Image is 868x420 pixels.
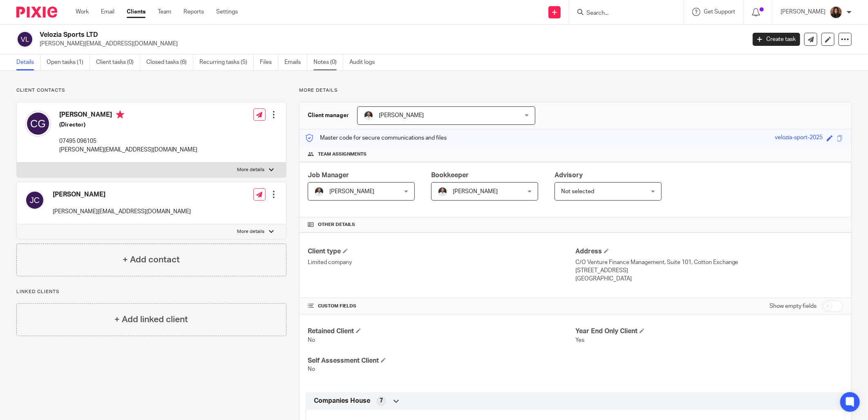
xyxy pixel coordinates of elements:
[40,31,600,39] h2: Velozia Sports LTD
[16,31,34,48] img: svg%3E
[575,275,843,283] p: [GEOGRAPHIC_DATA]
[308,172,349,178] span: Job Manager
[575,247,843,256] h4: Address
[318,151,367,158] span: Team assignments
[575,258,843,266] p: C/O Venture Finance Management, Suite 101, Cotton Exchange
[308,337,315,343] span: No
[25,190,45,210] img: svg%3E
[364,111,374,120] img: dom%20slack.jpg
[237,167,265,173] p: More details
[53,190,191,199] h4: [PERSON_NAME]
[308,327,575,336] h4: Retained Client
[308,247,575,256] h4: Client type
[183,8,204,16] a: Reports
[237,228,265,235] p: More details
[775,133,823,143] div: velozia-sport-2025
[313,54,343,70] a: Notes (0)
[318,221,355,228] span: Other details
[16,289,286,295] p: Linked clients
[123,253,180,266] h4: + Add contact
[314,187,324,196] img: dom%20slack.jpg
[586,10,659,17] input: Search
[59,146,197,154] p: [PERSON_NAME][EMAIL_ADDRESS][DOMAIN_NAME]
[146,54,193,70] a: Closed tasks (6)
[53,208,191,216] p: [PERSON_NAME][EMAIL_ADDRESS][DOMAIN_NAME]
[770,302,817,310] label: Show empty fields
[40,40,740,48] p: [PERSON_NAME][EMAIL_ADDRESS][DOMAIN_NAME]
[16,87,286,94] p: Client contacts
[438,187,447,196] img: dom%20slack.jpg
[380,397,383,405] span: 7
[830,6,843,19] img: Headshot.jpg
[116,111,124,119] i: Primary
[59,121,197,129] h5: (Director)
[114,313,188,326] h4: + Add linked client
[199,54,254,70] a: Recurring tasks (5)
[453,189,498,194] span: [PERSON_NAME]
[59,111,197,121] h4: [PERSON_NAME]
[575,327,843,336] h4: Year End Only Client
[753,33,800,46] a: Create task
[158,8,171,16] a: Team
[314,397,370,405] span: Companies House
[379,113,424,118] span: [PERSON_NAME]
[308,357,575,365] h4: Self Assessment Client
[329,189,374,194] span: [PERSON_NAME]
[575,337,584,343] span: Yes
[561,189,594,194] span: Not selected
[96,54,140,70] a: Client tasks (0)
[76,8,89,16] a: Work
[555,172,583,178] span: Advisory
[101,8,114,16] a: Email
[349,54,381,70] a: Audit logs
[47,54,90,70] a: Open tasks (1)
[308,303,575,309] h4: CUSTOM FIELDS
[16,54,40,70] a: Details
[308,111,349,120] h3: Client manager
[16,7,57,18] img: Pixie
[781,8,825,16] p: [PERSON_NAME]
[299,87,852,94] p: More details
[431,172,469,178] span: Bookkeeper
[284,54,307,70] a: Emails
[260,54,278,70] a: Files
[306,134,447,142] p: Master code for secure communications and files
[575,266,843,275] p: [STREET_ADDRESS]
[25,111,51,137] img: svg%3E
[308,366,315,372] span: No
[704,9,735,15] span: Get Support
[216,8,238,16] a: Settings
[308,258,575,266] p: Limited company
[59,137,197,145] p: 07495 096105
[127,8,145,16] a: Clients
